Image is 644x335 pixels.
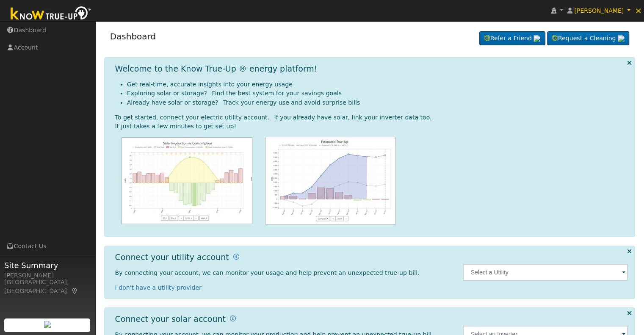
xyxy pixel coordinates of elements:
div: [GEOGRAPHIC_DATA], [GEOGRAPHIC_DATA] [4,278,91,296]
a: Dashboard [110,31,156,42]
li: Get real-time, accurate insights into your energy usage [127,80,628,89]
a: Map [71,288,79,294]
a: I don't have a utility provider [115,284,202,291]
img: retrieve [44,321,51,328]
a: Request a Cleaning [547,31,629,46]
h1: Connect your solar account [115,314,226,324]
h1: Welcome to the Know True-Up ® energy platform! [115,64,318,74]
img: retrieve [533,35,540,42]
div: [PERSON_NAME] [4,271,91,280]
li: Already have solar or storage? Track your energy use and avoid surprise bills [127,98,628,107]
span: [PERSON_NAME] [574,7,624,14]
span: By connecting your account, we can monitor your usage and help prevent an unexpected true-up bill. [115,269,420,276]
input: Select a Utility [463,264,628,281]
img: retrieve [618,35,625,42]
span: Site Summary [4,260,91,271]
h1: Connect your utility account [115,252,229,262]
span: × [635,6,642,16]
a: Refer a Friend [479,31,545,46]
li: Exploring solar or storage? Find the best system for your savings goals [127,89,628,98]
img: Know True-Up [6,5,95,24]
div: To get started, connect your electric utility account. If you already have solar, link your inver... [115,113,628,122]
div: It just takes a few minutes to get set up! [115,122,628,131]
